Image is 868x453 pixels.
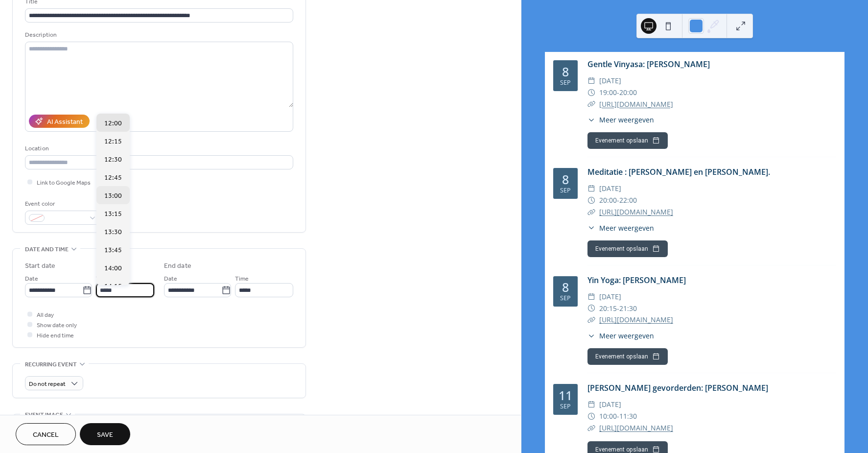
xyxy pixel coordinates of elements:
span: Event image [25,410,63,420]
span: 19:00 [599,87,617,98]
span: Show date only [37,320,77,331]
div: Start date [25,261,55,271]
a: [URL][DOMAIN_NAME] [599,99,673,109]
span: Time [96,274,110,284]
span: - [617,410,619,422]
a: [PERSON_NAME] gevorderden: [PERSON_NAME] [587,382,768,393]
span: [DATE] [599,291,621,303]
div: ​ [587,98,595,110]
a: Gentle Vinyasa: [PERSON_NAME] [587,59,710,70]
span: 12:00 [104,119,122,129]
div: ​ [587,314,595,326]
span: 14:15 [104,282,122,292]
span: All day [37,310,54,320]
span: 13:00 [104,191,122,201]
div: 11 [559,389,572,402]
button: ​Meer weergeven [587,223,654,233]
div: ​ [587,399,595,410]
button: ​Meer weergeven [587,115,654,125]
span: 22:00 [619,194,637,206]
div: Event color [25,199,98,209]
a: [URL][DOMAIN_NAME] [599,315,673,324]
span: Meer weergeven [599,331,654,341]
div: sep [560,188,571,194]
button: AI Assistant [29,115,90,128]
div: Location [25,143,291,154]
span: - [617,194,619,206]
span: 12:15 [104,137,122,147]
div: Description [25,30,291,40]
span: [DATE] [599,75,621,87]
div: ​ [587,410,595,422]
div: ​ [587,194,595,206]
span: Do not repeat [29,379,66,390]
span: Time [235,274,249,284]
div: ​ [587,223,595,233]
span: Link to Google Maps [37,178,91,188]
span: 10:00 [599,410,617,422]
div: ​ [587,183,595,194]
span: 13:30 [104,227,122,238]
button: ​Meer weergeven [587,331,654,341]
div: ​ [587,75,595,87]
a: [URL][DOMAIN_NAME] [599,423,673,432]
div: sep [560,80,571,86]
div: End date [164,261,191,271]
span: Save [97,430,113,440]
div: 8 [562,173,569,186]
div: ​ [587,115,595,125]
div: 8 [562,66,569,78]
div: sep [560,295,571,302]
span: 20:15 [599,303,617,314]
button: Save [80,423,130,445]
div: ​ [587,206,595,218]
span: 12:45 [104,173,122,183]
button: Cancel [16,423,76,445]
span: 20:00 [599,194,617,206]
div: ​ [587,303,595,314]
a: Yin Yoga: [PERSON_NAME] [587,275,686,286]
span: Date [25,274,38,284]
button: Evenement opslaan [587,348,668,365]
span: Meer weergeven [599,223,654,233]
div: ​ [587,331,595,341]
span: 13:45 [104,245,122,256]
div: 8 [562,281,569,293]
span: Meer weergeven [599,115,654,125]
span: 20:00 [619,87,637,98]
div: ​ [587,422,595,434]
a: Meditatie : [PERSON_NAME] en [PERSON_NAME]. [587,167,770,177]
span: Date and time [25,244,69,255]
span: [DATE] [599,399,621,410]
div: AI Assistant [47,117,83,127]
span: Recurring event [25,359,77,370]
span: 13:15 [104,209,122,219]
span: 11:30 [619,410,637,422]
span: 12:30 [104,155,122,165]
span: Cancel [33,430,59,440]
div: ​ [587,291,595,303]
a: [URL][DOMAIN_NAME] [599,207,673,216]
span: 21:30 [619,303,637,314]
button: Evenement opslaan [587,132,668,149]
button: Evenement opslaan [587,240,668,257]
span: Hide end time [37,331,74,341]
span: [DATE] [599,183,621,194]
div: sep [560,404,571,410]
span: 14:00 [104,263,122,274]
span: - [617,87,619,98]
span: Date [164,274,177,284]
span: - [617,303,619,314]
div: ​ [587,87,595,98]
